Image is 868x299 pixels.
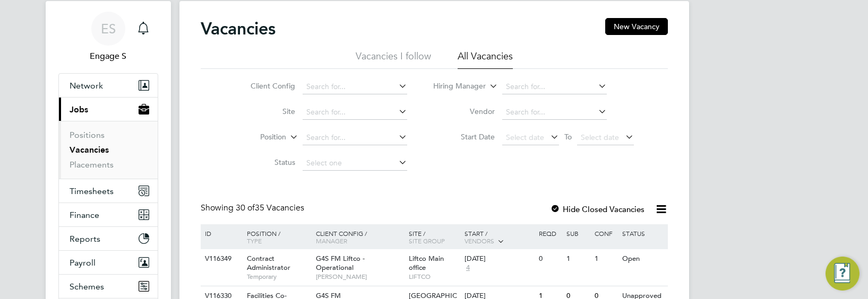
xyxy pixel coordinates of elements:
[592,224,620,242] div: Conf
[465,263,471,272] span: 4
[236,203,304,213] span: 35 Vacancies
[462,224,536,251] div: Start /
[620,224,666,242] div: Status
[605,18,668,35] button: New Vacancy
[239,224,313,250] div: Position /
[406,224,462,250] div: Site /
[58,12,158,63] a: ESEngage S
[536,249,564,269] div: 0
[303,105,407,120] input: Search for...
[201,203,306,214] div: Showing
[234,81,295,91] label: Client Config
[59,98,158,121] button: Jobs
[502,105,607,120] input: Search for...
[70,234,100,244] span: Reports
[202,224,239,242] div: ID
[70,186,114,196] span: Timesheets
[234,157,295,167] label: Status
[826,257,860,291] button: Engage Resource Center
[59,275,158,298] button: Schemes
[316,254,365,272] span: G4S FM Liftco - Operational
[247,272,311,281] span: Temporary
[620,249,666,269] div: Open
[70,160,114,170] a: Placements
[247,254,290,272] span: Contract Administrator
[303,130,407,145] input: Search for...
[303,156,407,171] input: Select one
[303,80,407,94] input: Search for...
[536,224,564,242] div: Reqd
[502,80,607,94] input: Search for...
[59,179,158,203] button: Timesheets
[564,249,591,269] div: 1
[101,22,116,36] span: ES
[70,145,109,155] a: Vacancies
[70,130,105,140] a: Positions
[458,50,513,69] li: All Vacancies
[356,50,431,69] li: Vacancies I follow
[59,203,158,226] button: Finance
[592,249,620,269] div: 1
[234,107,295,116] label: Site
[70,210,99,220] span: Finance
[59,121,158,179] div: Jobs
[561,130,575,144] span: To
[313,224,406,250] div: Client Config /
[316,272,403,281] span: [PERSON_NAME]
[58,50,158,63] span: Engage S
[564,224,591,242] div: Sub
[202,249,239,269] div: V116349
[434,132,495,142] label: Start Date
[316,236,347,245] span: Manager
[425,81,486,92] label: Hiring Manager
[59,251,158,274] button: Payroll
[581,133,619,142] span: Select date
[201,18,276,39] h2: Vacancies
[70,258,96,268] span: Payroll
[225,132,286,143] label: Position
[409,254,444,272] span: Liftco Main office
[434,107,495,116] label: Vendor
[506,133,544,142] span: Select date
[70,282,104,292] span: Schemes
[465,254,534,263] div: [DATE]
[70,104,88,115] span: Jobs
[465,236,494,245] span: Vendors
[236,203,255,213] span: 30 of
[59,227,158,250] button: Reports
[59,74,158,97] button: Network
[247,236,262,245] span: Type
[550,204,644,214] label: Hide Closed Vacancies
[409,272,459,281] span: LIFTCO
[70,81,103,91] span: Network
[409,236,445,245] span: Site Group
